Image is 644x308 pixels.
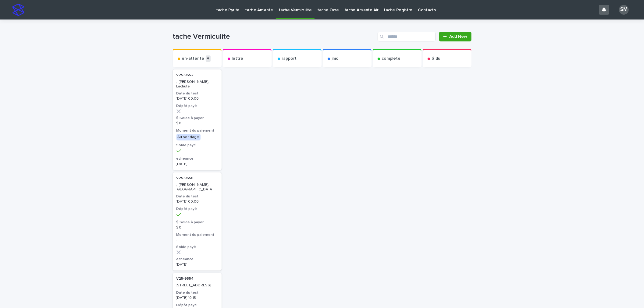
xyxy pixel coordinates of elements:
p: en-attente [182,56,205,61]
p: jmo [332,56,339,61]
h3: $ Solde à payer [176,116,218,121]
a: V25-9552 , [PERSON_NAME], LachuteDate du test[DATE] 00:00Dépôt payé$ Solde à payer$ 0Moment du pa... [173,69,222,170]
p: lettre [232,56,244,61]
h3: Moment du paiement [176,128,218,133]
p: $ 0 [176,225,218,230]
p: [DATE] 00:00 [176,200,218,204]
p: - [176,238,218,242]
h3: Date du test [176,290,218,295]
p: [DATE] [176,263,218,267]
h3: Dépôt payé [176,207,218,211]
h3: Moment du paiement [176,232,218,237]
span: Add New [450,34,468,39]
h3: Date du test [176,194,218,199]
h3: Solde payé [176,245,218,250]
h3: Solde payé [176,143,218,148]
p: rapport [282,56,297,61]
h3: Dépôt payé [176,104,218,108]
h3: Date du test [176,91,218,96]
h1: tache Vermiculite [173,32,375,41]
p: V25-9554 [176,277,194,281]
p: [DATE] 10:15 [176,296,218,300]
img: stacker-logo-s-only.png [12,4,24,16]
div: SM [619,5,629,15]
h3: echeance [176,156,218,161]
div: Au sondage [176,134,201,140]
p: V25-9556 [176,176,194,180]
h3: Dépôt payé [176,303,218,308]
p: $ dû [432,56,441,61]
p: [DATE] [176,162,218,166]
p: $ 0 [176,121,218,126]
p: [DATE] 00:00 [176,97,218,101]
p: [STREET_ADDRESS] [176,283,218,288]
a: Add New [439,32,471,41]
h3: $ Solde à payer [176,220,218,225]
a: V25-9556 , [PERSON_NAME], [GEOGRAPHIC_DATA]Date du test[DATE] 00:00Dépôt payé$ Solde à payer$ 0Mo... [173,172,222,271]
p: , [PERSON_NAME], [GEOGRAPHIC_DATA] [176,183,218,192]
p: , [PERSON_NAME], Lachute [176,80,218,89]
h3: echeance [176,257,218,262]
p: V25-9552 [176,73,194,77]
p: 4 [206,55,211,62]
input: Search [378,32,436,41]
p: complété [382,56,401,61]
